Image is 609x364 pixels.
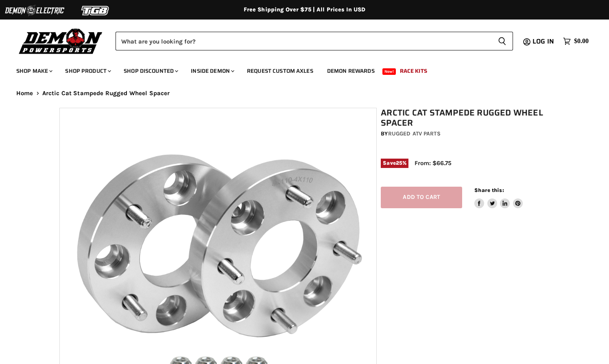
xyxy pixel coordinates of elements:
a: Race Kits [394,63,433,79]
span: New! [382,68,396,75]
span: $0.00 [574,37,589,45]
a: Home [16,90,33,97]
a: Request Custom Axles [241,63,319,79]
a: Rugged ATV Parts [388,130,441,137]
img: Demon Powersports [16,26,105,55]
form: Product [116,32,513,50]
a: Shop Product [59,63,116,79]
input: Search [116,32,491,50]
span: Arctic Cat Stampede Rugged Wheel Spacer [42,90,170,97]
a: Demon Rewards [321,63,381,79]
a: Inside Demon [185,63,239,79]
a: $0.00 [559,35,593,47]
span: From: $66.75 [415,159,452,167]
span: Share this: [474,187,504,193]
a: Log in [529,38,559,45]
a: Shop Make [10,63,57,79]
span: Log in [533,36,554,46]
img: Demon Electric Logo 2 [4,3,65,18]
a: Shop Discounted [118,63,183,79]
span: 25 [396,160,402,166]
button: Search [491,32,513,50]
aside: Share this: [474,187,523,208]
div: by [381,129,554,138]
span: Save % [381,159,408,168]
img: TGB Logo 2 [65,3,126,18]
h1: Arctic Cat Stampede Rugged Wheel Spacer [381,108,554,128]
ul: Main menu [10,59,587,79]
